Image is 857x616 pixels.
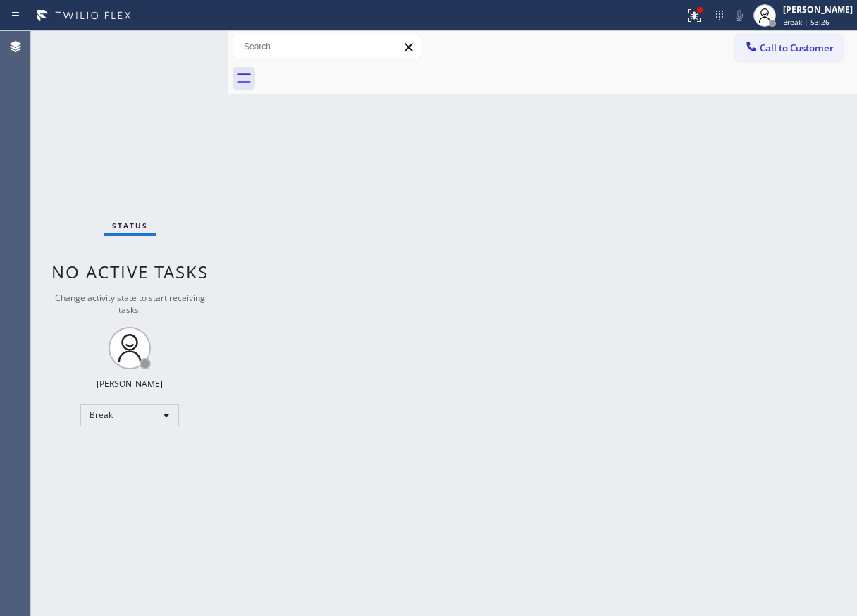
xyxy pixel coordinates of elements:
span: Call to Customer [760,42,834,54]
button: Mute [729,6,749,25]
div: [PERSON_NAME] [783,4,853,16]
span: Status [112,221,148,230]
input: Search [233,35,421,58]
div: [PERSON_NAME] [97,378,163,390]
span: Change activity state to start receiving tasks. [55,292,205,316]
span: Break | 53:26 [783,17,830,27]
div: Break [80,404,179,426]
button: Call to Customer [735,35,843,61]
span: No active tasks [51,260,209,283]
